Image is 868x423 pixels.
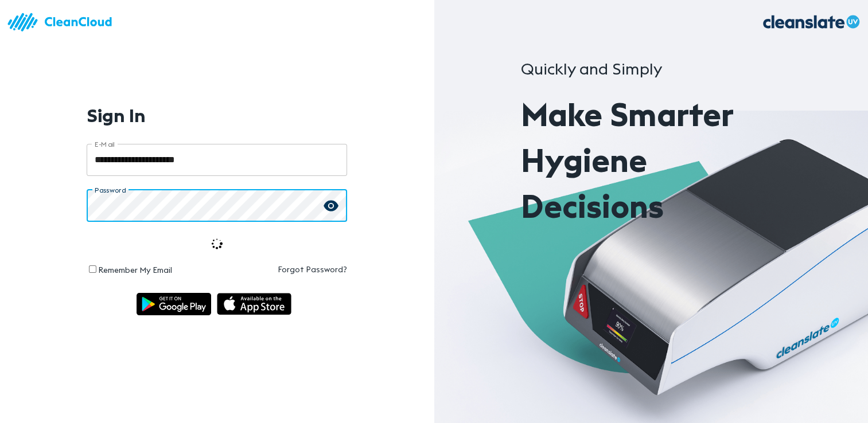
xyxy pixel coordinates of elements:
p: Make Smarter Hygiene Decisions [521,92,781,229]
img: logo.83bc1f05.svg [6,6,120,38]
img: Mt0CFNmK6lgsYvxomtBOjvS4MCBZJDOsBAOHHOFDp0oNDkQC0M7yEHKBNgNpIH01Ugmn9CiFBHOAQ+EeCACe63RX8JGgGCfPJ... [211,238,223,249]
h1: Sign In [87,105,146,126]
img: logo_.070fea6c.svg [753,6,868,38]
span: Quickly and Simply [521,58,662,79]
a: Forgot Password? [217,264,347,275]
label: Remember My Email [98,265,172,275]
img: img_android.ce55d1a6.svg [137,293,211,315]
img: img_appstore.1cb18997.svg [217,293,291,315]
